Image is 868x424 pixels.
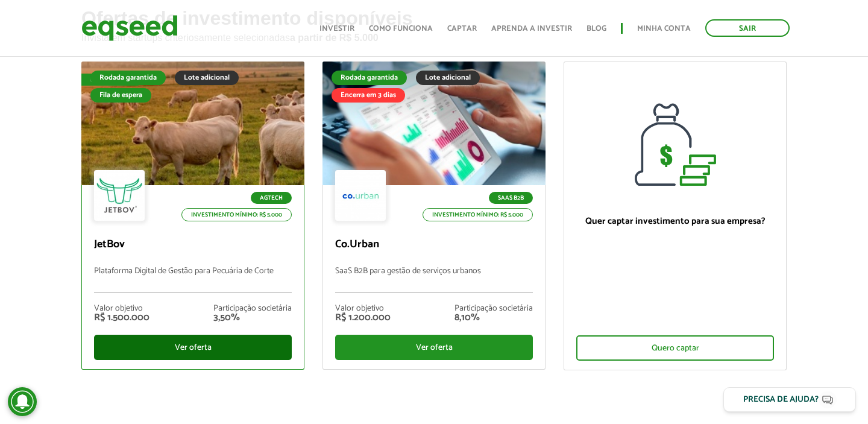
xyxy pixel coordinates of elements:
a: Aprenda a investir [491,25,572,33]
a: Investir [319,25,354,33]
a: Blog [587,25,606,33]
div: Valor objetivo [335,305,391,313]
p: SaaS B2B para gestão de serviços urbanos [335,267,533,293]
div: Lote adicional [175,71,239,85]
div: R$ 1.500.000 [94,313,149,323]
a: Sair [705,19,790,37]
div: Participação societária [454,305,533,313]
img: EqSeed [81,12,178,44]
div: Lote adicional [416,71,480,85]
div: Encerra em 3 dias [332,88,405,103]
a: Rodada garantida Lote adicional Encerra em 3 dias SaaS B2B Investimento mínimo: R$ 5.000 Co.Urban... [322,62,546,370]
div: Rodada garantida [90,71,166,85]
p: Co.Urban [335,238,533,252]
div: Quero captar [576,335,774,361]
div: Ver oferta [335,335,533,360]
p: Agtech [251,192,292,204]
div: 3,50% [213,313,292,323]
a: Fila de espera Rodada garantida Lote adicional Fila de espera Agtech Investimento mínimo: R$ 5.00... [81,62,304,370]
div: Participação societária [213,305,292,313]
p: Plataforma Digital de Gestão para Pecuária de Corte [94,267,292,293]
div: Fila de espera [90,88,151,103]
div: 8,10% [454,313,533,323]
div: Fila de espera [81,74,143,86]
a: Quer captar investimento para sua empresa? Quero captar [564,62,787,370]
a: Como funciona [369,25,433,33]
div: Valor objetivo [94,305,149,313]
p: SaaS B2B [489,192,533,204]
div: Rodada garantida [332,71,407,85]
div: Ver oferta [94,335,292,360]
div: R$ 1.200.000 [335,313,391,323]
p: Investimento mínimo: R$ 5.000 [181,208,292,221]
p: Investimento mínimo: R$ 5.000 [423,208,533,221]
p: Quer captar investimento para sua empresa? [576,216,774,227]
a: Minha conta [637,25,691,33]
a: Captar [447,25,477,33]
p: JetBov [94,238,292,252]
